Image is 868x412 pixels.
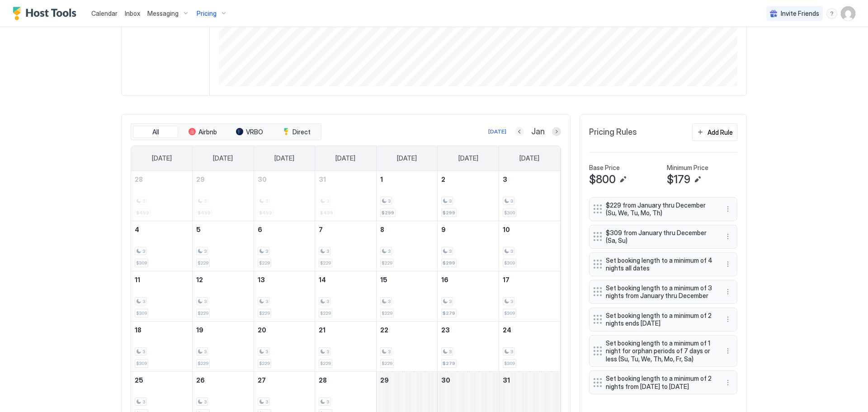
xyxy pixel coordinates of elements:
span: 3 [326,298,329,304]
a: January 4, 2026 [131,221,192,238]
a: Inbox [125,9,140,18]
a: December 28, 2025 [131,171,192,188]
td: January 5, 2026 [193,221,254,271]
span: [DATE] [152,154,172,162]
span: $229 [320,360,331,366]
div: [DATE] [488,128,506,136]
span: Calendar [91,9,118,17]
a: Host Tools Logo [13,7,80,20]
button: VRBO [227,126,272,138]
td: January 18, 2026 [131,321,193,371]
span: [DATE] [213,154,233,162]
span: [DATE] [458,154,478,162]
span: 3 [510,248,513,254]
span: 13 [258,276,265,284]
span: 11 [135,276,140,284]
span: 4 [135,226,139,233]
span: 31 [319,175,326,183]
button: All [133,126,178,138]
div: menu [826,8,837,19]
span: $229 [259,260,270,266]
span: Direct [292,128,311,136]
button: Edit [692,174,703,185]
button: Airbnb [180,126,225,138]
span: 18 [135,326,142,334]
span: 30 [258,175,267,183]
button: More options [722,314,733,325]
span: $309 [504,260,515,266]
span: 22 [380,326,388,334]
span: $229 [198,260,208,266]
span: Set booking length to a minimum of 3 nights from January thru December [606,284,713,300]
span: 3 [449,198,452,204]
span: $309 from January thru December (Sa, Su) [606,229,713,245]
button: More options [722,204,733,214]
span: $229 from January thru December (Su, We, Tu, Mo, Th) [606,201,713,217]
span: 15 [380,276,387,284]
a: January 23, 2026 [438,322,499,338]
span: 3 [326,248,329,254]
td: January 19, 2026 [193,321,254,371]
td: January 6, 2026 [254,221,315,271]
span: Set booking length to a minimum of 1 night for orphan periods of 7 days or less (Su, Tu, We, Th, ... [606,339,713,363]
td: January 10, 2026 [499,221,560,271]
span: $309 [504,360,515,366]
a: January 11, 2026 [131,271,192,288]
td: January 21, 2026 [315,321,377,371]
a: Monday [204,146,242,170]
a: January 31, 2026 [499,372,560,388]
span: [DATE] [274,154,294,162]
span: Pricing [197,9,217,18]
span: 19 [196,326,203,334]
span: $309 [136,260,147,266]
a: January 16, 2026 [438,271,499,288]
span: [DATE] [335,154,355,162]
a: January 24, 2026 [499,322,560,338]
td: January 16, 2026 [438,271,499,321]
td: January 24, 2026 [499,321,560,371]
button: More options [722,377,733,388]
span: $299 [382,210,394,216]
div: menu [722,377,733,388]
a: January 21, 2026 [315,322,376,338]
span: 3 [388,298,391,304]
a: January 14, 2026 [315,271,376,288]
span: 26 [196,376,205,384]
span: 3 [265,298,268,304]
button: Add Rule [692,123,737,141]
div: menu [722,259,733,270]
span: All [152,128,159,136]
a: January 20, 2026 [254,322,315,338]
span: 3 [142,349,145,355]
span: [DATE] [519,154,539,162]
span: 17 [503,276,509,284]
td: January 8, 2026 [376,221,438,271]
span: 28 [135,175,143,183]
span: Jan [531,127,545,137]
a: Thursday [388,146,426,170]
span: 28 [319,376,327,384]
span: 29 [196,175,205,183]
a: January 2, 2026 [438,171,499,188]
div: menu [722,346,733,356]
span: $229 [382,310,392,316]
a: January 7, 2026 [315,221,376,238]
button: [DATE] [487,126,508,137]
a: January 19, 2026 [193,322,254,338]
span: 3 [388,248,391,254]
td: January 12, 2026 [193,271,254,321]
div: menu [722,231,733,242]
span: 3 [449,349,452,355]
a: January 13, 2026 [254,271,315,288]
span: 3 [510,198,513,204]
span: Pricing Rules [589,127,637,137]
span: 30 [441,376,450,384]
td: January 9, 2026 [438,221,499,271]
a: January 6, 2026 [254,221,315,238]
span: $309 [136,310,147,316]
span: $309 [136,360,147,366]
span: 31 [503,376,510,384]
td: January 1, 2026 [376,171,438,221]
a: January 3, 2026 [499,171,560,188]
span: 3 [204,349,207,355]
